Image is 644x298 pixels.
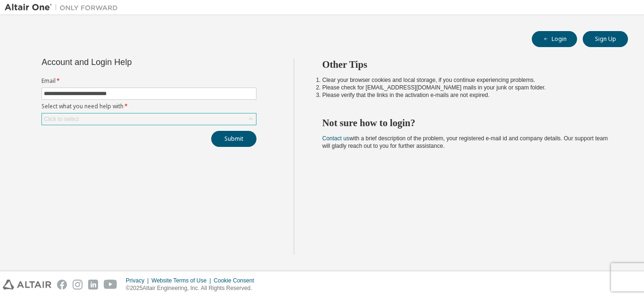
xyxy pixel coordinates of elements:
div: Account and Login Help [41,58,214,66]
div: Privacy [126,277,151,284]
button: Login [532,31,577,47]
img: Altair One [5,3,123,12]
li: Please check for [EMAIL_ADDRESS][DOMAIN_NAME] mails in your junk or spam folder. [322,84,611,91]
div: Click to select [44,115,79,123]
span: with a brief description of the problem, your registered e-mail id and company details. Our suppo... [322,135,608,149]
button: Submit [211,131,256,147]
button: Sign Up [583,31,628,47]
h2: Not sure how to login? [322,117,611,129]
label: Select what you need help with [41,103,256,110]
li: Clear your browser cookies and local storage, if you continue experiencing problems. [322,76,611,84]
div: Cookie Consent [214,277,259,284]
li: Please verify that the links in the activation e-mails are not expired. [322,91,611,99]
h2: Other Tips [322,58,611,71]
div: Click to select [42,113,256,125]
div: Website Terms of Use [151,277,214,284]
img: youtube.svg [104,280,117,290]
a: Contact us [322,135,349,142]
img: linkedin.svg [88,280,98,290]
label: Email [41,77,256,85]
img: instagram.svg [73,280,83,290]
p: © 2025 Altair Engineering, Inc. All Rights Reserved. [126,284,260,292]
img: facebook.svg [57,280,67,290]
img: altair_logo.svg [3,280,51,290]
